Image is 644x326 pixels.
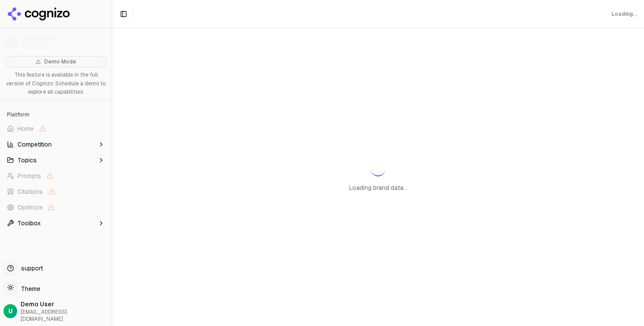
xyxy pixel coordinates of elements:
span: Demo Mode [44,58,76,65]
div: Loading... [612,11,637,18]
div: Platform [4,108,108,122]
button: Competition [4,137,108,151]
span: Topics [18,156,37,165]
span: Demo User [21,300,108,308]
span: Prompts [18,172,41,180]
button: Topics [4,153,108,167]
span: Theme [18,285,40,293]
span: U [8,307,13,315]
span: Toolbox [18,219,41,228]
span: support [18,264,43,273]
span: [EMAIL_ADDRESS][DOMAIN_NAME] [21,308,108,322]
p: This feature is available in the full version of Cognizo. Schedule a demo to explore all capabili... [5,71,106,97]
span: Home [18,124,34,133]
span: Optimize [18,203,42,212]
p: Loading brand data... [349,183,407,192]
button: Toolbox [4,216,108,230]
span: Citations [18,187,43,196]
span: Competition [18,140,52,149]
